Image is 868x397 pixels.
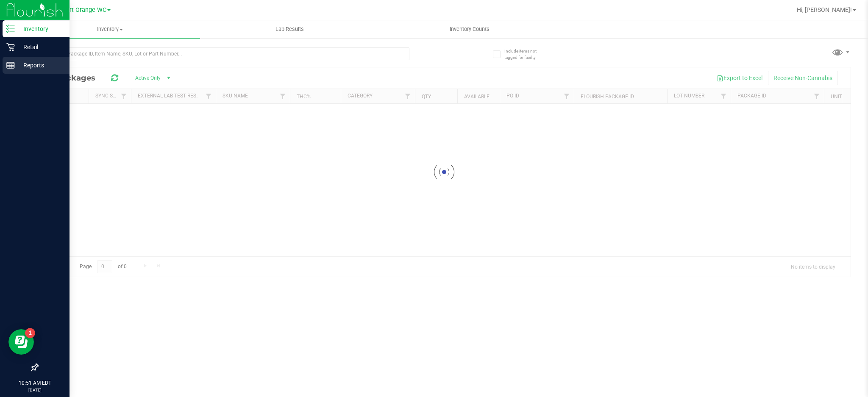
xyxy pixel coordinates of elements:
[62,6,106,14] span: Port Orange WC
[200,20,380,38] a: Lab Results
[15,42,66,52] p: Retail
[380,20,559,38] a: Inventory Counts
[438,25,501,33] span: Inventory Counts
[4,387,66,393] p: [DATE]
[20,20,200,38] a: Inventory
[25,328,35,338] iframe: Resource center unread badge
[6,61,15,69] inline-svg: Reports
[6,43,15,51] inline-svg: Retail
[264,25,315,33] span: Lab Results
[6,25,15,33] inline-svg: Inventory
[15,60,66,70] p: Reports
[37,47,409,60] input: Search Package ID, Item Name, SKU, Lot or Part Number...
[15,24,66,34] p: Inventory
[504,48,547,61] span: Include items not tagged for facility
[8,329,34,355] iframe: Resource center
[797,6,852,13] span: Hi, [PERSON_NAME]!
[4,379,66,387] p: 10:51 AM EDT
[20,25,200,33] span: Inventory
